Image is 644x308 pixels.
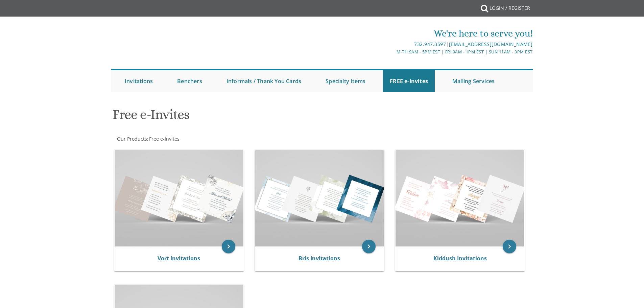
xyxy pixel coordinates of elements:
[116,136,147,142] a: Our Products
[383,70,435,92] a: FREE e-Invites
[148,136,180,142] a: Free e-Invites
[118,70,160,92] a: Invitations
[252,48,533,55] div: M-Th 9am - 5pm EST | Fri 9am - 1pm EST | Sun 11am - 3pm EST
[222,240,235,253] a: keyboard_arrow_right
[449,41,533,47] a: [EMAIL_ADDRESS][DOMAIN_NAME]
[255,150,384,246] img: Bris Invitations
[115,150,243,246] img: Vort Invitations
[170,70,209,92] a: Benchers
[446,70,501,92] a: Mailing Services
[299,255,340,262] a: Bris Invitations
[252,27,533,40] div: We're here to serve you!
[414,41,446,47] a: 732.947.3597
[252,40,533,48] div: |
[113,107,388,127] h1: Free e-Invites
[503,240,516,253] a: keyboard_arrow_right
[319,70,372,92] a: Specialty Items
[220,70,308,92] a: Informals / Thank You Cards
[111,136,322,142] div: :
[158,255,200,262] a: Vort Invitations
[433,255,487,262] a: Kiddush Invitations
[396,150,524,246] img: Kiddush Invitations
[362,240,376,253] a: keyboard_arrow_right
